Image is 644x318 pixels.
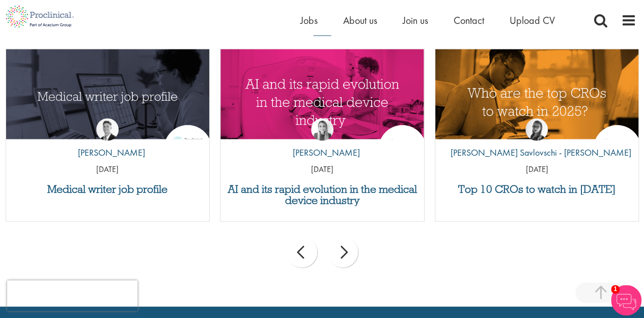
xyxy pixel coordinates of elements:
img: Top 10 CROs 2025 | Proclinical [435,49,639,155]
p: [PERSON_NAME] [285,146,359,159]
p: [DATE] [6,164,210,176]
a: Upload CV [510,14,555,27]
iframe: reCAPTCHA [7,280,137,311]
img: George Watson [96,119,119,141]
div: next [327,237,358,268]
a: Link to a post [435,49,639,139]
a: Link to a post [6,49,210,139]
img: Medical writer job profile [6,49,210,155]
a: About us [343,14,377,27]
a: Theodora Savlovschi - Wicks [PERSON_NAME] Savlovschi - [PERSON_NAME] [442,119,631,164]
a: Link to a post [220,49,424,139]
div: prev [287,237,317,268]
img: AI and Its Impact on the Medical Device Industry | Proclinical [220,49,424,155]
a: George Watson [PERSON_NAME] [70,119,145,164]
a: AI and its rapid evolution in the medical device industry [226,184,419,206]
p: [DATE] [435,164,639,176]
img: Chatbot [611,285,641,315]
a: Join us [403,14,428,27]
img: Theodora Savlovschi - Wicks [525,119,548,141]
a: Jobs [300,14,318,27]
img: Hannah Burke [311,119,333,141]
a: Medical writer job profile [11,184,205,195]
p: [PERSON_NAME] Savlovschi - [PERSON_NAME] [442,146,631,159]
p: [PERSON_NAME] [70,146,145,159]
a: Top 10 CROs to watch in [DATE] [440,184,634,195]
span: 1 [611,285,620,294]
p: [DATE] [220,164,424,176]
a: Hannah Burke [PERSON_NAME] [285,119,359,164]
a: Contact [454,14,484,27]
